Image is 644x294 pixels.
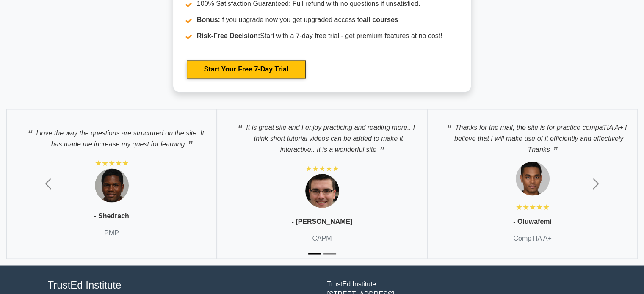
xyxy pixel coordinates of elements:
[48,279,317,291] h4: TrustEd Institute
[15,123,208,150] p: I love the way the questions are structured on the site. It has made me increase my quest for lea...
[104,228,119,238] p: PMP
[323,249,336,258] button: Slide 2
[187,60,306,78] a: Start Your Free 7-Day Trial
[308,249,321,258] button: Slide 1
[291,216,352,226] p: - [PERSON_NAME]
[95,168,129,202] img: Testimonial 1
[305,174,339,208] img: Testimonial 1
[513,216,552,226] p: - Oluwafemi
[516,162,550,195] img: Testimonial 1
[516,202,550,212] div: ★★★★★
[305,164,339,174] div: ★★★★★
[312,233,332,243] p: CAPM
[226,118,418,155] p: It is great site and I enjoy practicing and reading more.. I think short tutorial videos can be a...
[436,118,629,155] p: Thanks for the mail, the site is for practice compaTIA A+ I believe that I will make use of it ef...
[95,158,129,168] div: ★★★★★
[513,233,551,243] p: CompTIA A+
[94,211,129,221] p: - Shedrach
